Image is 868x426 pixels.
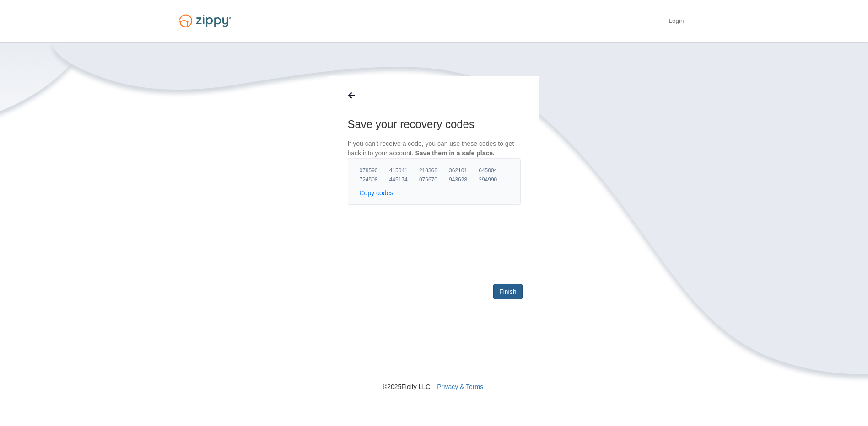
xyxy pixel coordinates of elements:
span: 294990 [479,176,508,183]
span: 362101 [449,167,479,174]
span: 218368 [419,167,449,174]
img: Logo [173,10,237,32]
span: 645004 [479,167,508,174]
nav: © 2025 Floify LLC [173,336,695,391]
span: 078590 [360,167,389,174]
a: Finish [493,284,522,299]
span: Save them in a safe place. [415,149,495,157]
span: 943628 [449,176,479,183]
h1: Save your recovery codes [348,117,521,132]
span: 445174 [389,176,419,183]
span: 724508 [360,176,389,183]
a: Login [669,17,684,27]
span: 415041 [389,167,419,174]
a: Privacy & Terms [437,383,483,390]
p: If you can't receive a code, you can use these codes to get back into your account. [348,139,521,158]
span: 076670 [419,176,449,183]
button: Copy codes [360,188,394,197]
